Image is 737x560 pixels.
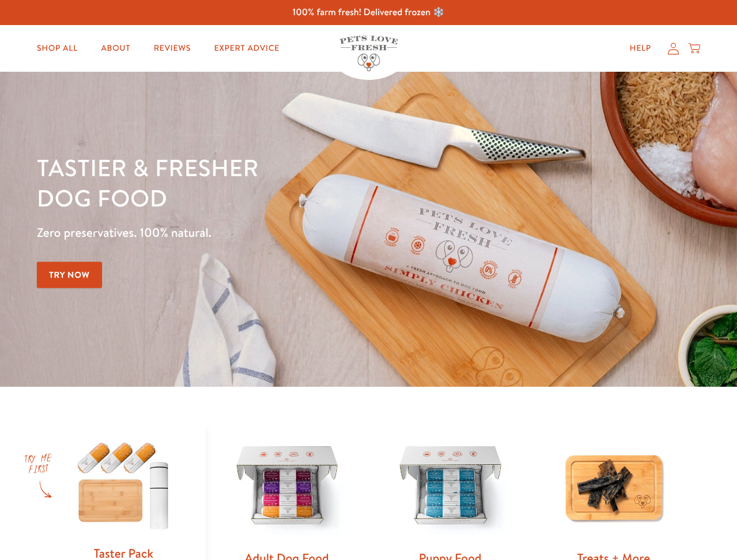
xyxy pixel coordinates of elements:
p: Zero preservatives. 100% natural. [37,222,479,243]
a: Shop All [27,37,87,60]
a: Reviews [144,37,200,60]
a: Expert Advice [205,37,289,60]
a: Help [620,37,661,60]
img: Pets Love Fresh [340,36,398,71]
h1: Tastier & fresher dog food [37,152,479,213]
a: About [92,37,139,60]
a: Try Now [37,262,102,288]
